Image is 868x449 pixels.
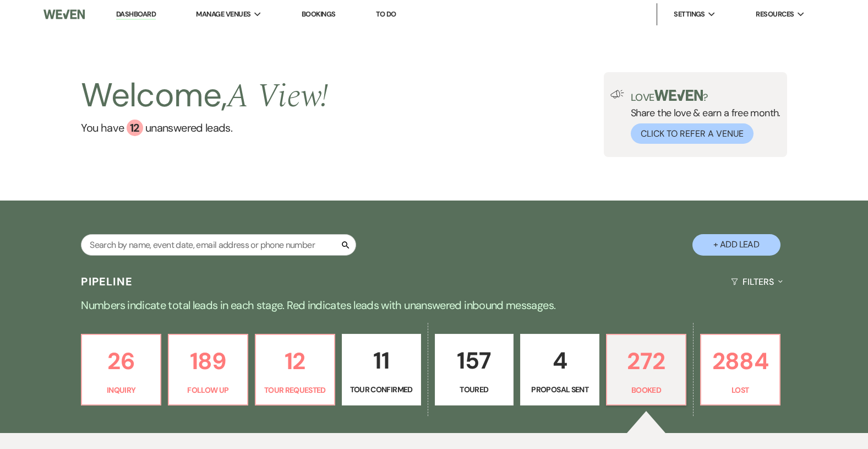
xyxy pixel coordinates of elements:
[631,90,780,102] p: Love ?
[692,234,780,256] button: + Add Lead
[127,120,143,136] div: 12
[176,343,241,380] p: 189
[700,334,780,405] a: 2884Lost
[43,3,85,26] img: Weven Logo
[708,384,773,396] p: Lost
[624,90,780,144] div: Share the love & earn a free month.
[708,343,773,380] p: 2884
[442,342,507,379] p: 157
[614,343,679,380] p: 272
[631,123,754,144] button: Click to Refer a Venue
[263,343,327,380] p: 12
[116,9,156,20] a: Dashboard
[654,90,703,101] img: weven-logo-green.svg
[263,384,327,396] p: Tour Requested
[727,267,787,296] button: Filters
[349,342,414,379] p: 11
[81,234,356,256] input: Search by name, event date, email address or phone number
[376,9,396,19] a: To Do
[342,334,421,405] a: 11Tour Confirmed
[89,384,154,396] p: Inquiry
[606,334,686,405] a: 272Booked
[38,296,831,314] p: Numbers indicate total leads in each stage. Red indicates leads with unanswered inbound messages.
[756,9,794,20] span: Resources
[168,334,248,405] a: 189Follow Up
[614,384,679,396] p: Booked
[81,274,133,289] h3: Pipeline
[81,334,161,405] a: 26Inquiry
[227,71,329,122] span: A View !
[81,72,328,120] h2: Welcome,
[527,383,592,396] p: Proposal Sent
[81,120,328,136] a: You have 12 unanswered leads.
[442,383,507,396] p: Toured
[610,90,624,99] img: loud-speaker-illustration.svg
[674,9,705,20] span: Settings
[527,342,592,379] p: 4
[435,334,514,405] a: 157Toured
[520,334,599,405] a: 4Proposal Sent
[349,383,414,396] p: Tour Confirmed
[89,343,154,380] p: 26
[255,334,335,405] a: 12Tour Requested
[302,9,336,19] a: Bookings
[196,9,250,20] span: Manage Venues
[176,384,241,396] p: Follow Up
